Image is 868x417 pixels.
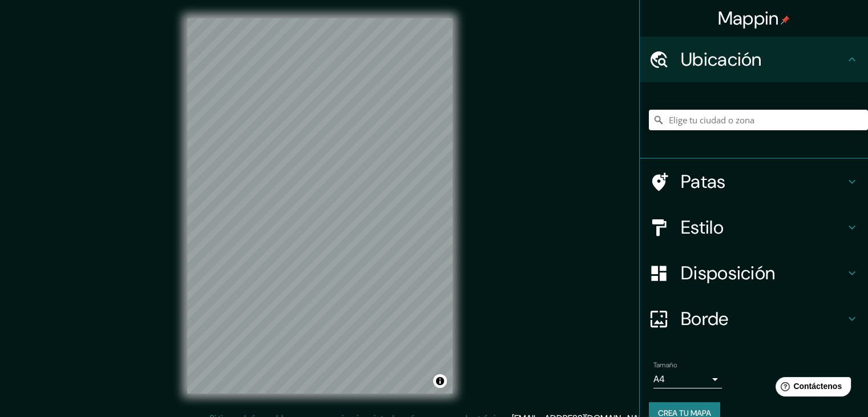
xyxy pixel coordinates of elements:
div: Borde [640,296,868,342]
font: Disposición [681,261,775,285]
canvas: Mapa [187,18,453,394]
font: Borde [681,307,729,331]
div: Disposición [640,250,868,296]
input: Elige tu ciudad o zona [649,110,868,130]
font: A4 [653,373,665,385]
font: Mappin [718,6,779,30]
font: Tamaño [653,360,677,370]
div: Patas [640,159,868,205]
font: Ubicación [681,47,762,71]
font: Estilo [681,215,724,239]
div: Estilo [640,205,868,250]
font: Patas [681,170,726,194]
div: Ubicación [640,37,868,82]
button: Activar o desactivar atribución [433,374,447,388]
iframe: Lanzador de widgets de ayuda [766,372,855,404]
div: A4 [653,370,722,388]
img: pin-icon.png [781,15,790,25]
